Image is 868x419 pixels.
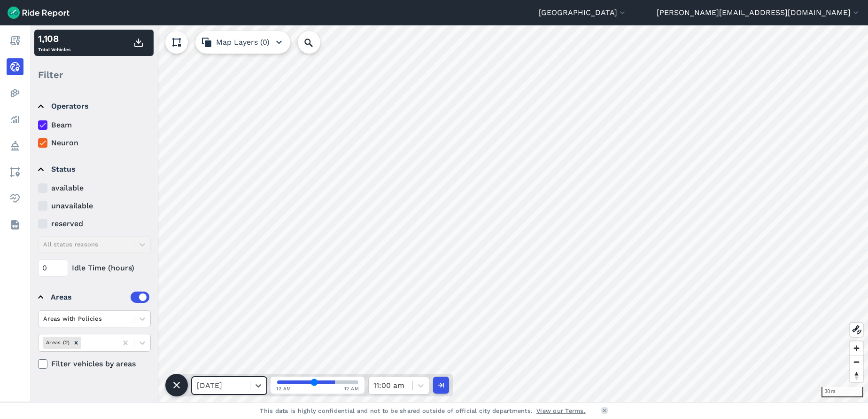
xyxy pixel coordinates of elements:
div: Total Vehicles [38,32,70,54]
a: View our Terms. [536,406,586,415]
span: 12 AM [276,385,291,392]
div: Idle Time (hours) [38,260,151,277]
button: [PERSON_NAME][EMAIL_ADDRESS][DOMAIN_NAME] [657,7,860,18]
label: Beam [38,119,151,131]
canvas: Map [30,25,868,402]
div: Filter [34,60,154,89]
input: Search Location or Vehicles [298,31,335,54]
label: Filter vehicles by areas [38,358,151,370]
label: Neuron [38,137,151,149]
label: available [38,182,151,194]
div: Areas (2) [43,337,71,348]
a: Datasets [7,216,23,233]
label: reserved [38,218,151,229]
a: Realtime [7,58,23,75]
a: Policy [7,137,23,154]
a: Report [7,32,23,49]
button: [GEOGRAPHIC_DATA] [539,7,627,18]
a: Areas [7,164,23,181]
div: 1,108 [38,32,70,46]
summary: Status [38,156,149,182]
a: Health [7,190,23,207]
div: Remove Areas (2) [71,337,81,348]
summary: Areas [38,284,149,310]
div: 30 m [821,387,863,397]
button: Reset bearing to north [850,369,863,382]
span: 12 AM [344,385,359,392]
img: Ride Report [8,7,70,19]
div: Areas [51,292,149,303]
a: Analyze [7,111,23,128]
label: unavailable [38,200,151,212]
button: Map Layers (0) [195,31,290,54]
button: Zoom in [850,341,863,355]
a: Heatmaps [7,85,23,102]
button: Zoom out [850,355,863,369]
summary: Operators [38,93,149,119]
